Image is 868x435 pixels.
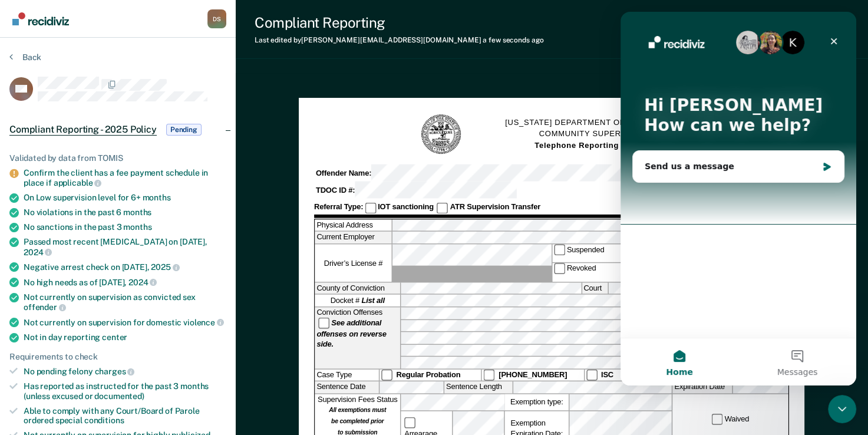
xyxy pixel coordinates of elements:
span: 2024 [24,248,52,257]
div: Validated by data from TOMIS [9,153,226,163]
label: Physical Address [315,219,392,231]
strong: IOT sanctioning [378,203,434,211]
strong: ISC [601,370,613,378]
img: Recidiviz [12,12,69,25]
strong: Offender Name: [316,169,371,177]
span: 2024 [128,278,157,287]
label: County of Conviction [315,282,400,294]
div: Case Type [315,370,379,381]
span: charges [95,367,135,376]
span: offender [24,302,66,312]
input: ISC [586,370,598,381]
strong: TDOC ID #: [316,186,355,194]
div: Not currently on supervision for domestic [24,317,226,328]
span: conditions [84,416,124,425]
div: No pending felony [24,366,226,377]
div: Compliant Reporting [255,14,543,31]
span: months [143,193,171,202]
h1: [US_STATE] DEPARTMENT OF CORRECTION COMMUNITY SUPERVISION [505,117,683,151]
strong: [PHONE_NUMBER] [499,370,567,378]
div: Not currently on supervision as convicted sex [24,292,226,312]
label: Driver’s License # [315,244,392,282]
input: See additional offenses on reverse side. [319,318,330,329]
div: Last edited by [PERSON_NAME][EMAIL_ADDRESS][DOMAIN_NAME] [255,36,543,44]
label: Sentence Length [444,381,513,393]
span: documented) [94,391,144,401]
div: Has reported as instructed for the past 3 months (unless excused or [24,381,226,401]
div: Not in day reporting [24,332,226,342]
label: Revoked [552,263,629,282]
div: D S [207,9,226,28]
input: ATR Supervision Transfer [437,202,448,213]
iframe: Intercom live chat [621,12,856,385]
span: months [123,222,151,232]
span: violence [183,318,224,327]
input: Arrearage [404,417,415,429]
button: Profile dropdown button [207,9,226,28]
label: Current Employer [315,232,392,243]
div: Able to comply with any Court/Board of Parole ordered special [24,406,226,426]
span: center [102,332,127,342]
div: No violations in the past 6 [24,207,226,218]
iframe: Intercom live chat [828,395,856,423]
span: months [123,207,151,217]
input: [PHONE_NUMBER] [484,370,495,381]
strong: See additional offenses on reverse side. [317,318,387,348]
input: IOT sanctioning [365,202,376,213]
span: 2025 [151,262,179,272]
button: Back [9,52,41,62]
strong: List all [362,296,385,305]
input: Waived [712,414,723,425]
div: On Low supervision level for 6+ [24,193,226,203]
div: Confirm the client has a fee payment schedule in place if applicable [24,168,226,188]
div: Conviction Offenses [315,308,400,369]
input: Regular Probation [381,370,392,381]
input: Suspended [554,244,565,255]
strong: Referral Type: [314,203,363,211]
label: Waived [710,414,751,425]
label: Court [582,282,608,294]
div: No sanctions in the past 3 [24,222,226,232]
input: Revoked [554,263,565,275]
label: Expiration Date [673,381,732,393]
div: Negative arrest check on [DATE], [24,262,226,272]
span: Compliant Reporting - 2025 Policy [9,124,157,136]
label: Suspended [552,244,629,262]
span: Pending [166,124,202,136]
div: Passed most recent [MEDICAL_DATA] on [DATE], [24,237,226,257]
img: TN Seal [420,113,463,156]
span: a few seconds ago [483,36,543,44]
span: Docket # [331,296,385,306]
strong: Regular Probation [397,370,461,378]
label: Sentence Date [315,381,379,393]
div: No high needs as of [DATE], [24,277,226,288]
div: Requirements to check [9,352,226,362]
strong: ATR Supervision Transfer [450,203,540,211]
strong: Telephone Reporting Referral [534,141,654,149]
label: Exemption type: [505,394,569,410]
